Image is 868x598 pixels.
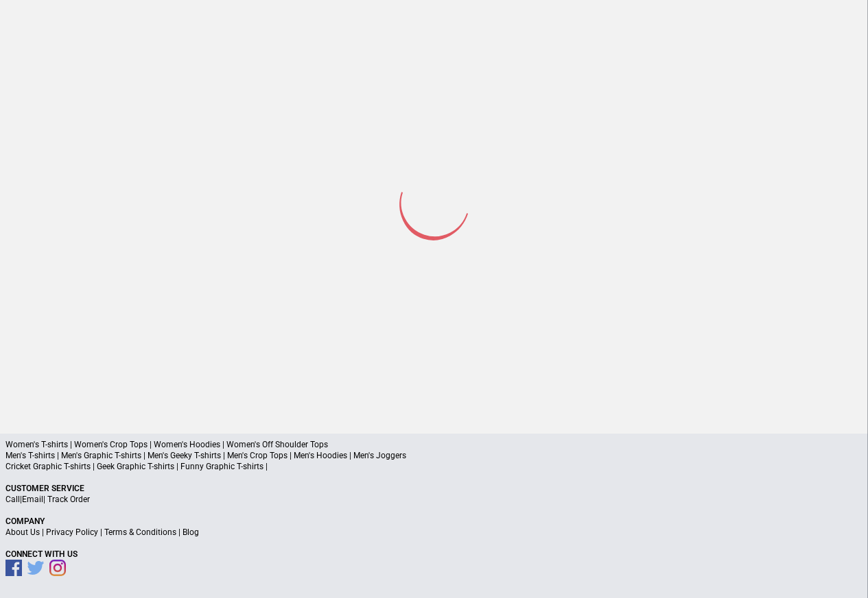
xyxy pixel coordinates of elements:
a: Terms & Conditions [104,527,176,537]
p: Company [5,516,863,527]
a: Email [22,495,43,504]
p: Cricket Graphic T-shirts | Geek Graphic T-shirts | Funny Graphic T-shirts | [5,461,863,472]
p: Men's T-shirts | Men's Graphic T-shirts | Men's Geeky T-shirts | Men's Crop Tops | Men's Hoodies ... [5,450,863,461]
p: | | [5,494,863,505]
a: Privacy Policy [46,527,98,537]
p: Customer Service [5,483,863,494]
p: Connect With Us [5,549,863,560]
a: Track Order [47,495,90,504]
p: | | | [5,527,863,538]
a: Blog [183,527,199,537]
a: Call [5,495,20,504]
p: Women's T-shirts | Women's Crop Tops | Women's Hoodies | Women's Off Shoulder Tops [5,439,863,450]
a: About Us [5,527,40,537]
